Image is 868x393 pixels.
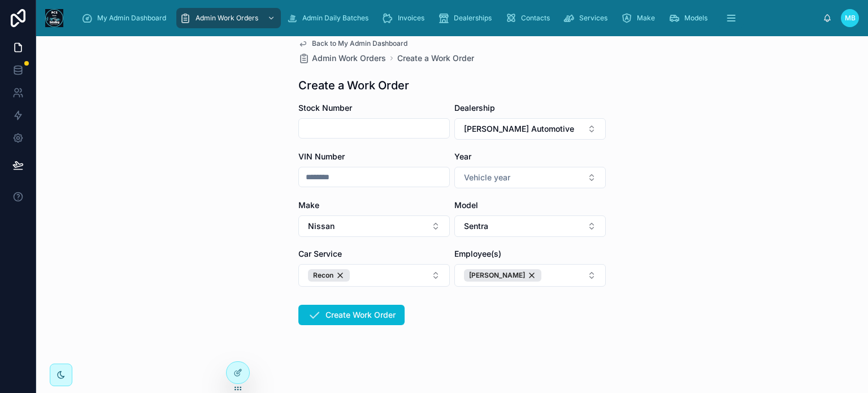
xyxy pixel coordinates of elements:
span: Admin Daily Batches [302,14,368,23]
button: Create Work Order [298,305,405,325]
span: Invoices [398,14,424,23]
span: Employee(s) [454,249,501,258]
a: My Admin Dashboard [78,8,174,28]
a: Models [665,8,715,28]
span: MB [845,14,856,23]
a: Admin Daily Batches [283,8,376,28]
span: [PERSON_NAME] Automotive [464,123,574,135]
a: Create a Work Order [397,53,474,64]
button: Select Button [298,215,450,237]
button: Unselect 13 [464,269,541,282]
span: Model [454,200,478,210]
a: Admin Work Orders [298,53,386,64]
button: Select Button [298,264,450,287]
span: Dealership [454,103,495,113]
span: Services [579,14,607,23]
a: Make [618,8,663,28]
h1: Create a Work Order [298,77,409,93]
span: Admin Work Orders [312,53,386,64]
a: Invoices [379,8,432,28]
span: Make [637,14,655,23]
button: Select Button [454,118,606,140]
button: Select Button [454,264,606,287]
a: Admin Work Orders [176,8,281,28]
span: Recon [313,271,333,280]
a: Back to My Admin Dashboard [298,39,407,48]
a: Contacts [502,8,558,28]
button: Unselect 23 [308,269,350,282]
span: Vehicle year [464,172,510,183]
span: [PERSON_NAME] [469,271,525,280]
a: Dealerships [435,8,500,28]
span: Admin Work Orders [196,14,258,23]
span: Dealerships [454,14,492,23]
a: Services [560,8,615,28]
button: Select Button [454,167,606,188]
span: Sentra [464,221,488,232]
span: Models [684,14,708,23]
span: Back to My Admin Dashboard [312,39,407,48]
img: App logo [45,9,63,27]
span: Year [454,152,471,161]
div: scrollable content [72,6,823,31]
span: My Admin Dashboard [97,14,166,23]
button: Select Button [454,215,606,237]
span: VIN Number [298,152,345,161]
span: Car Service [298,249,342,258]
span: Make [298,200,319,210]
span: Contacts [521,14,550,23]
span: Nissan [308,221,335,232]
span: Stock Number [298,103,352,113]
